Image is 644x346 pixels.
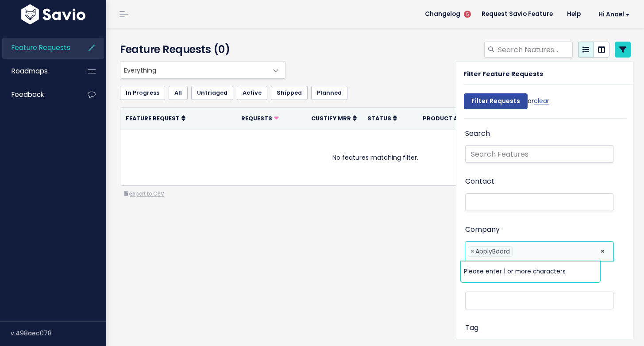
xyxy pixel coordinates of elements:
li: Please enter 1 or more characters [461,262,600,281]
a: Custify mrr [311,114,357,123]
li: ApplyBoard [468,246,513,257]
input: Search features... [497,42,573,58]
span: Custify mrr [311,115,351,122]
label: Search [465,127,490,140]
input: Search Features [465,145,613,163]
td: No features matching filter. [120,130,630,185]
a: Feature Requests [2,38,73,58]
span: Feature Requests [12,43,70,52]
span: 5 [464,11,471,18]
span: × [600,242,605,261]
span: Roadmaps [12,66,48,76]
a: clear [534,96,549,105]
a: Active [237,86,267,100]
ul: Filter feature requests [120,86,631,100]
a: In Progress [120,86,165,100]
a: Feedback [2,85,73,105]
span: Hi Anael [598,11,630,18]
a: Product Area [423,114,474,123]
a: Feature Request [126,114,185,123]
h4: Feature Requests (0) [120,42,282,58]
strong: Filter Feature Requests [463,69,543,78]
div: v.498aec078 [11,322,106,345]
span: Everything [120,61,286,79]
label: Contact [465,175,494,188]
span: Changelog [425,11,460,17]
label: Company [465,223,500,236]
a: Hi Anael [588,8,637,21]
img: logo-white.9d6f32f41409.svg [19,4,88,24]
span: ApplyBoard [475,247,510,256]
a: Untriaged [191,86,233,100]
span: Feedback [12,90,44,99]
a: Status [367,114,397,123]
a: Export to CSV [124,190,164,197]
a: Request Savio Feature [474,8,560,21]
label: Tag [465,322,478,334]
span: Product Area [423,115,469,122]
div: or [464,89,549,118]
a: Requests [241,114,279,123]
a: Help [560,8,588,21]
input: Filter Requests [464,93,528,109]
span: × [470,247,474,256]
span: Everything [120,62,268,78]
span: Requests [241,115,272,122]
a: All [169,86,188,100]
span: Feature Request [126,115,180,122]
a: Planned [311,86,347,100]
a: Roadmaps [2,61,73,81]
a: Shipped [271,86,308,100]
span: Status [367,115,391,122]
